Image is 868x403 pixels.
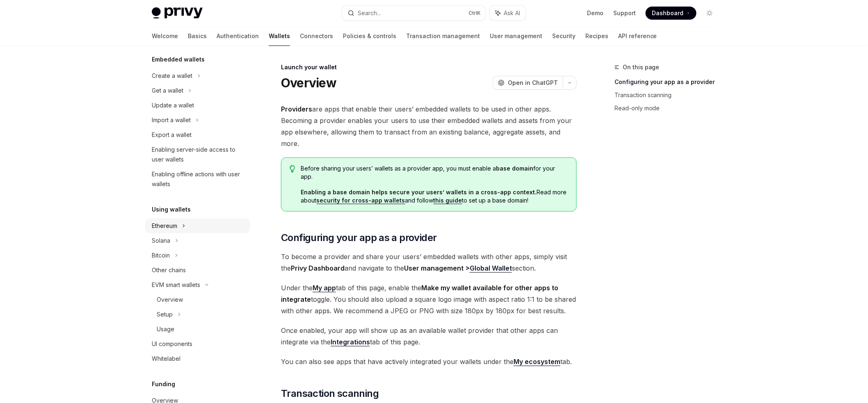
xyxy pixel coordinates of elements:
a: UI components [145,337,250,351]
a: Dashboard [646,7,697,20]
a: Global Wallet [470,264,512,273]
strong: base domain [496,165,534,172]
div: Solana [152,236,170,246]
div: Other chains [152,265,186,275]
div: Create a wallet [152,71,192,81]
a: Transaction management [406,26,480,46]
a: Support [613,9,636,17]
strong: My app [313,284,336,292]
div: Launch your wallet [281,63,577,71]
a: Transaction scanning [614,89,723,102]
button: Search...CtrlK [342,6,486,20]
div: Ethereum [152,221,177,231]
h5: Using wallets [152,205,191,214]
div: Overview [157,295,183,305]
span: Transaction scanning [281,387,379,400]
h1: Overview [281,75,336,90]
div: EVM smart wallets [152,280,200,290]
a: Other chains [145,263,250,278]
a: My ecosystem [514,357,560,366]
span: Before sharing your users’ wallets as a provider app, you must enable a for your app. [301,164,568,181]
strong: Providers [281,105,312,113]
div: UI components [152,339,192,349]
span: On this page [623,62,660,72]
span: Ctrl K [468,10,481,16]
a: Security [552,26,576,46]
a: Recipes [585,26,608,46]
img: light logo [152,7,203,19]
a: Welcome [152,26,178,46]
strong: Enabling a base domain helps secure your users’ wallets in a cross-app context. [301,189,537,196]
a: Basics [188,26,207,46]
div: Import a wallet [152,115,191,125]
span: To become a provider and share your users’ embedded wallets with other apps, simply visit the and... [281,251,577,274]
a: Overview [145,292,250,307]
h5: Embedded wallets [152,55,205,64]
div: Enabling server-side access to user wallets [152,145,245,164]
a: Update a wallet [145,98,250,113]
a: Policies & controls [343,26,396,46]
a: this guide [434,197,462,204]
h5: Funding [152,379,175,389]
a: My app [313,284,336,292]
strong: Integrations [331,338,370,346]
span: are apps that enable their users’ embedded wallets to be used in other apps. Becoming a provider ... [281,103,577,149]
a: security for cross-app wallets [317,197,405,204]
div: Whitelabel [152,354,180,364]
strong: Privy Dashboard [291,264,345,272]
span: Configuring your app as a provider [281,231,437,244]
div: Usage [157,324,174,334]
div: Update a wallet [152,100,194,110]
span: Under the tab of this page, enable the toggle. You should also upload a square logo image with as... [281,282,577,316]
a: Whitelabel [145,351,250,366]
span: You can also see apps that have actively integrated your wallets under the tab. [281,356,577,367]
div: Search... [358,8,381,18]
a: Authentication [217,26,259,46]
a: User management [490,26,542,46]
a: API reference [618,26,657,46]
span: Read more about and follow to set up a base domain! [301,188,568,205]
div: Setup [157,310,173,319]
a: Integrations [331,338,370,346]
a: Read-only mode [614,102,723,115]
div: Enabling offline actions with user wallets [152,169,245,189]
div: Get a wallet [152,86,183,96]
a: Configuring your app as a provider [614,75,723,89]
span: Dashboard [652,9,684,17]
button: Open in ChatGPT [493,76,563,90]
button: Toggle dark mode [703,7,716,20]
a: Wallets [269,26,290,46]
a: Enabling server-side access to user wallets [145,142,250,167]
div: Bitcoin [152,250,170,260]
span: Ask AI [504,9,520,17]
strong: User management > [404,264,512,273]
strong: Make my wallet available for other apps to integrate [281,284,558,303]
a: Usage [145,322,250,337]
div: Export a wallet [152,130,192,140]
a: Enabling offline actions with user wallets [145,167,250,191]
span: Open in ChatGPT [508,79,558,87]
a: Export a wallet [145,128,250,142]
button: Ask AI [490,6,526,20]
span: Once enabled, your app will show up as an available wallet provider that other apps can integrate... [281,325,577,348]
svg: Tip [290,165,295,173]
a: Connectors [300,26,333,46]
a: Demo [587,9,603,17]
